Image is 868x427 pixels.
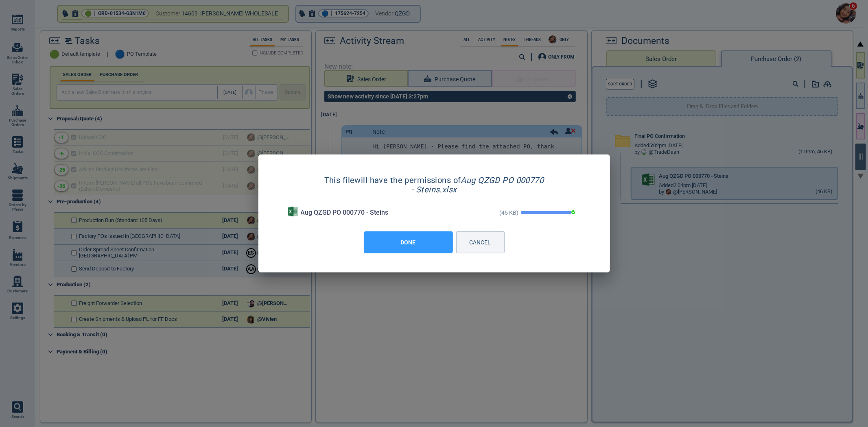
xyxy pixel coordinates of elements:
span: (45 KB) [490,209,519,216]
button: CANCEL [456,231,505,253]
img: excel [288,207,298,217]
em: Aug QZGD PO 000770 - Steins.xlsx [411,175,544,194]
p: This file will have the permissions of [323,175,545,194]
button: DONE [364,231,453,253]
span: Aug QZGD PO 000770 - Steins [301,209,389,216]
